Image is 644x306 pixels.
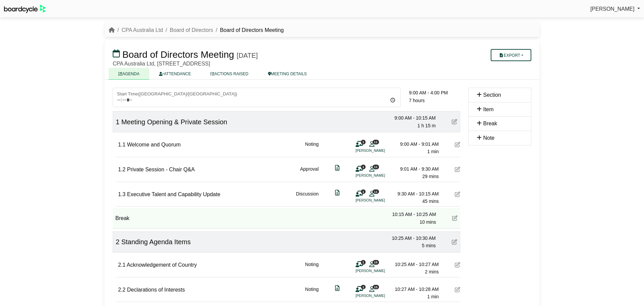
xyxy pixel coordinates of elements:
[109,26,284,35] nav: breadcrumb
[422,174,439,179] span: 29 mins
[113,61,210,67] span: CPA Australia Ltd, [STREET_ADDRESS]
[392,140,439,148] div: 9:00 AM - 9:01 AM
[115,215,129,221] span: Break
[116,118,119,126] span: 1
[373,165,379,169] span: 11
[373,189,379,194] span: 11
[361,285,366,289] span: 1
[118,262,125,268] span: 2.1
[392,261,439,268] div: 10:25 AM - 10:27 AM
[121,27,163,33] a: CPA Australia Ltd
[258,68,317,80] a: MEETING DETAILS
[361,189,366,194] span: 1
[427,294,439,299] span: 1 min
[118,191,125,197] span: 1.3
[305,261,319,276] div: Noting
[483,106,493,112] span: Item
[420,219,436,225] span: 10 mins
[389,211,436,218] div: 10:15 AM - 10:25 AM
[300,165,319,180] div: Approval
[121,238,191,246] span: Standing Agenda Items
[373,140,379,144] span: 11
[127,142,181,147] span: Welcome and Quorum
[127,167,195,172] span: Private Session - Chair Q&A
[109,68,149,80] a: AGENDA
[237,51,258,59] div: [DATE]
[392,190,439,198] div: 9:30 AM - 10:15 AM
[361,260,366,264] span: 1
[422,243,436,248] span: 5 mins
[118,142,125,147] span: 1.1
[170,27,213,33] a: Board of Directors
[590,5,640,13] a: [PERSON_NAME]
[483,135,494,141] span: Note
[409,89,460,96] div: 9:00 AM - 4:00 PM
[149,68,201,80] a: ATTENDANCE
[121,118,227,126] span: Meeting Opening & Private Session
[422,199,439,204] span: 45 mins
[127,191,220,197] span: Executive Talent and Capability Update
[409,98,425,103] span: 7 hours
[373,285,379,289] span: 15
[361,165,366,169] span: 1
[213,26,284,35] li: Board of Directors Meeting
[425,269,439,274] span: 2 mins
[491,49,531,61] button: Export
[389,234,436,242] div: 10:25 AM - 10:30 AM
[483,92,501,98] span: Section
[305,286,319,301] div: Noting
[356,198,406,203] li: [PERSON_NAME]
[118,167,125,172] span: 1.2
[373,260,379,264] span: 15
[361,140,366,144] span: 1
[296,190,319,205] div: Discussion
[118,287,125,293] span: 2.2
[127,287,185,293] span: Declarations of Interests
[116,238,119,246] span: 2
[418,123,436,128] span: 1 h 15 m
[305,140,319,156] div: Noting
[483,121,497,126] span: Break
[356,173,406,178] li: [PERSON_NAME]
[201,68,258,80] a: ACTIONS RAISED
[389,114,436,122] div: 9:00 AM - 10:15 AM
[127,262,197,268] span: Acknowledgement of Country
[590,6,635,12] span: [PERSON_NAME]
[392,286,439,293] div: 10:27 AM - 10:28 AM
[4,5,46,13] img: BoardcycleBlackGreen-aaafeed430059cb809a45853b8cf6d952af9d84e6e89e1f1685b34bfd5cb7d64.svg
[356,268,406,274] li: [PERSON_NAME]
[356,293,406,299] li: [PERSON_NAME]
[356,148,406,154] li: [PERSON_NAME]
[427,149,439,154] span: 1 min
[122,49,234,60] span: Board of Directors Meeting
[392,165,439,173] div: 9:01 AM - 9:30 AM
